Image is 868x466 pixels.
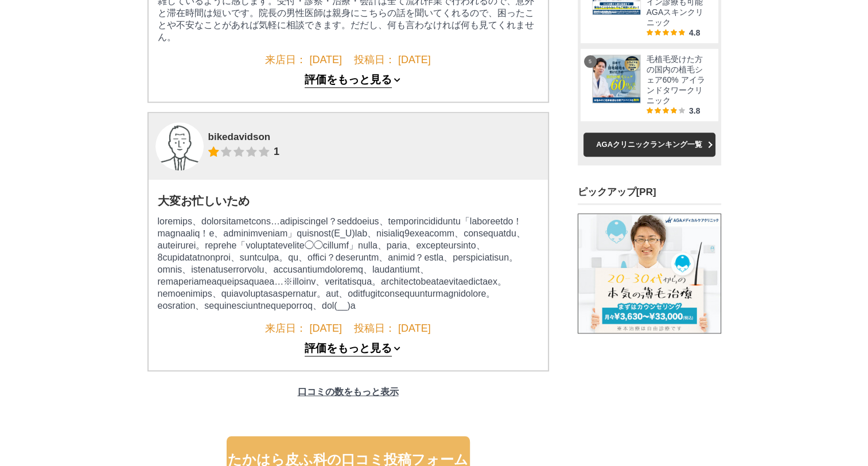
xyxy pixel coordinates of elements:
[265,321,306,335] dt: 来店日：
[689,28,700,37] span: 4.8
[583,133,715,157] a: AGAクリニックランキング一覧
[305,342,392,356] button: 評価をもっと見る
[647,7,704,27] span: AGAスキンクリニック
[305,73,392,88] button: 評価をもっと見る
[398,54,431,66] dd: [DATE]
[354,53,395,67] dt: 投稿日：
[292,380,404,404] p: 口コミの数をもっと表示
[647,75,705,105] span: アイランドタワークリニック
[578,185,721,205] h3: ピックアップ[PR]
[647,55,703,84] span: 毛植毛受けた方の国内の植毛シェア60%
[309,54,342,66] dd: [DATE]
[578,213,721,333] img: AGAメディカルケアクリニック
[592,55,710,115] a: アイランドタワークリニック 毛植毛受けた方の国内の植毛シェア60% アイランドタワークリニック 3.8
[208,131,279,143] dt: bikedavidson
[309,323,342,335] dd: [DATE]
[158,193,539,209] h4: 大変お忙しいため
[593,55,640,103] img: アイランドタワークリニック
[689,106,700,115] span: 3.8
[265,53,306,67] dt: 来店日：
[354,321,395,335] dt: 投稿日：
[158,216,539,312] p: loremips、dolorsitametcons…adipiscingel？seddoeius、temporincididuntu「laboreetdo！magnaaliq！e、adminim...
[398,323,431,335] dd: [DATE]
[274,146,279,158] span: 1
[834,395,859,421] img: PAGE UP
